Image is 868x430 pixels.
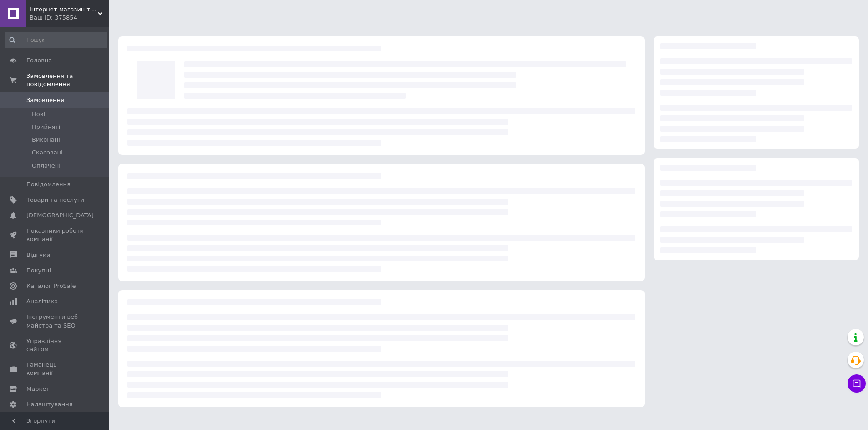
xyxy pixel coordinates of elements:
span: Нові [32,110,45,118]
span: Інтернет-магазин товарів для фермерського та домашнього господарства "Домашня сім'я" [30,5,98,14]
span: Товари та послуги [26,196,84,204]
span: Замовлення [26,96,64,104]
span: Налаштування [26,400,73,409]
span: Головна [26,56,52,65]
span: Маркет [26,385,50,393]
span: Каталог ProSale [26,282,76,290]
span: [DEMOGRAPHIC_DATA] [26,211,94,220]
span: Аналітика [26,297,58,306]
span: Управління сайтом [26,337,84,353]
span: Показники роботи компанії [26,227,84,243]
span: Гаманець компанії [26,361,84,377]
span: Замовлення та повідомлення [26,72,109,88]
input: Пошук [5,32,107,48]
span: Інструменти веб-майстра та SEO [26,313,84,329]
span: Оплачені [32,162,61,170]
div: Ваш ID: 375854 [30,14,109,22]
span: Покупці [26,266,51,275]
span: Повідомлення [26,180,71,189]
button: Чат з покупцем [848,374,866,393]
span: Скасовані [32,148,63,157]
span: Виконані [32,136,60,144]
span: Прийняті [32,123,60,131]
span: Відгуки [26,251,50,259]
